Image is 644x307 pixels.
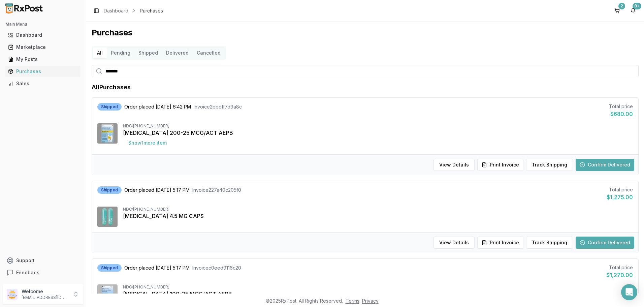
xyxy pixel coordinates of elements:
[104,7,128,14] a: Dashboard
[92,27,639,38] h1: Purchases
[123,123,633,129] div: NDC: [PHONE_NUMBER]
[5,65,80,78] a: Purchases
[7,289,18,300] img: User avatar
[628,5,639,16] button: 9+
[433,159,475,171] button: View Details
[8,68,78,75] div: Purchases
[124,103,191,110] span: Order placed [DATE] 6:42 PM
[606,271,633,279] div: $1,270.00
[612,5,622,16] button: 2
[192,187,241,193] span: Invoice 227a40c205f0
[3,254,83,267] button: Support
[8,56,78,63] div: My Posts
[477,159,523,171] button: Print Invoice
[162,48,193,58] button: Delivered
[104,7,163,14] nav: breadcrumb
[5,78,80,90] a: Sales
[346,298,359,304] a: Terms
[97,186,122,194] div: Shipped
[124,187,190,193] span: Order placed [DATE] 5:17 PM
[5,53,80,65] a: My Posts
[22,295,68,300] p: [EMAIL_ADDRESS][DOMAIN_NAME]
[5,41,80,53] a: Marketplace
[92,83,131,92] h1: All Purchases
[97,103,122,111] div: Shipped
[3,267,83,279] button: Feedback
[3,3,46,13] img: RxPost Logo
[609,103,633,110] div: Total price
[16,269,39,276] span: Feedback
[606,264,633,271] div: Total price
[609,110,633,118] div: $680.00
[621,284,637,300] div: Open Intercom Messenger
[3,66,83,77] button: Purchases
[97,284,118,305] img: Breo Ellipta 100-25 MCG/ACT AEPB
[3,42,83,53] button: Marketplace
[362,298,379,304] a: Privacy
[97,264,122,272] div: Shipped
[477,237,523,249] button: Print Invoice
[123,212,633,220] div: [MEDICAL_DATA] 4.5 MG CAPS
[607,186,633,193] div: Total price
[123,284,633,290] div: NDC: [PHONE_NUMBER]
[93,48,107,58] button: All
[123,290,633,298] div: [MEDICAL_DATA] 100-25 MCG/ACT AEPB
[3,30,83,40] button: Dashboard
[193,48,225,58] button: Cancelled
[97,123,118,144] img: Breo Ellipta 200-25 MCG/ACT AEPB
[8,80,78,87] div: Sales
[140,7,163,14] span: Purchases
[526,159,573,171] button: Track Shipping
[107,48,134,58] button: Pending
[576,237,634,249] button: Confirm Delivered
[123,129,633,137] div: [MEDICAL_DATA] 200-25 MCG/ACT AEPB
[607,193,633,201] div: $1,275.00
[97,207,118,227] img: Vraylar 4.5 MG CAPS
[124,265,190,271] span: Order placed [DATE] 5:17 PM
[123,207,633,212] div: NDC: [PHONE_NUMBER]
[526,237,573,249] button: Track Shipping
[433,237,475,249] button: View Details
[194,103,242,110] span: Invoice 2bbdff7d9a8c
[633,3,641,9] div: 9+
[123,137,172,149] button: Show1more item
[8,44,78,51] div: Marketplace
[8,32,78,38] div: Dashboard
[192,265,241,271] span: Invoice c0eed9116c20
[3,54,83,65] button: My Posts
[3,78,83,89] button: Sales
[134,48,162,58] button: Shipped
[618,3,625,9] div: 2
[5,22,80,27] h2: Main Menu
[22,288,68,295] p: Welcome
[576,159,634,171] button: Confirm Delivered
[5,29,80,41] a: Dashboard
